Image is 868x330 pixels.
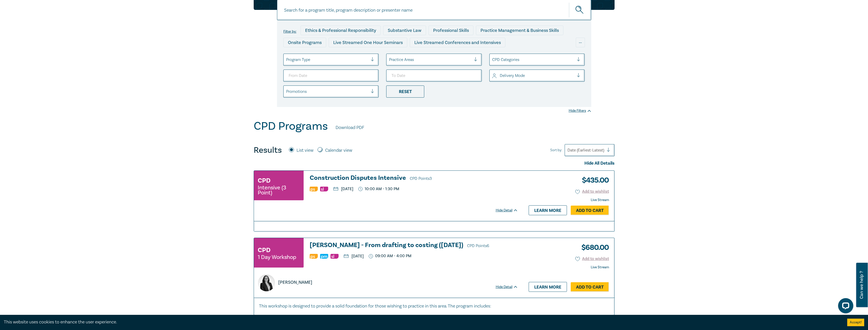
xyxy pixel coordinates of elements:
[258,246,270,255] h3: CPD
[286,57,287,62] input: select
[578,174,609,186] h3: $ 435.00
[859,266,864,304] span: Can we help ?
[329,38,407,47] div: Live Streamed One Hour Seminars
[575,256,609,262] button: Add to wishlist
[410,176,432,181] span: CPD Points 3
[333,187,353,191] p: [DATE]
[310,242,518,249] h3: [PERSON_NAME] - From drafting to costing ([DATE])
[283,70,379,82] input: From Date
[492,57,493,62] input: select
[310,187,318,191] img: Professional Skills
[386,70,482,82] input: To Date
[310,174,518,182] a: Construction Disputes Intensive CPD Points3
[283,30,297,34] label: Filter by:
[492,73,493,78] input: select
[259,303,609,310] p: This workshop is designed to provide a solid foundation for those wishing to practice in this are...
[410,38,505,47] div: Live Streamed Conferences and Intensives
[286,89,287,94] input: select
[325,147,352,154] label: Calendar view
[297,147,313,154] label: List view
[496,284,524,290] div: Hide Detail
[344,254,364,258] p: [DATE]
[529,205,567,215] a: Learn more
[476,26,563,35] div: Practice Management & Business Skills
[258,176,270,185] h3: CPD
[258,274,275,291] img: https://s3.ap-southeast-2.amazonaws.com/leo-cussen-store-production-content/Contacts/Naomi%20Guye...
[320,187,328,191] img: Substantive Law
[834,296,855,317] iframe: LiveChat chat widget
[578,242,609,253] h3: $ 680.00
[254,120,328,133] h1: CPD Programs
[254,145,282,155] h4: Results
[427,50,483,59] div: 10 CPD Point Packages
[258,255,296,260] small: 1 Day Workshop
[485,50,532,59] div: National Programs
[283,38,326,47] div: Onsite Programs
[571,206,609,215] a: Add to Cart
[254,160,615,167] div: Hide All Details
[576,38,585,47] div: ...
[571,282,609,292] a: Add to Cart
[591,198,609,202] strong: Live Stream
[366,50,424,59] div: Pre-Recorded Webcasts
[389,57,390,62] input: select
[267,314,604,320] li: Intestacy
[567,147,568,153] input: Sort by
[310,174,518,182] h3: Construction Disputes Intensive
[278,279,312,286] p: [PERSON_NAME]
[383,26,426,35] div: Substantive Law
[369,254,412,258] p: 09:00 AM - 4:00 PM
[301,26,381,35] div: Ethics & Professional Responsibility
[330,254,339,259] img: Substantive Law
[258,185,300,195] small: Intensive (3 Point)
[429,26,473,35] div: Professional Skills
[320,254,328,259] img: Practice Management & Business Skills
[847,319,864,326] button: Accept cookies
[591,265,609,270] strong: Live Stream
[496,208,524,213] div: Hide Detail
[569,108,591,113] div: Hide Filters
[467,243,489,248] span: CPD Points 6
[550,147,562,153] span: Sort by:
[283,50,364,59] div: Live Streamed Practical Workshops
[575,189,609,194] button: Add to wishlist
[4,319,840,325] div: This website uses cookies to enhance the user experience.
[336,124,364,131] a: Download PDF
[310,242,518,249] a: [PERSON_NAME] - From drafting to costing ([DATE]) CPD Points6
[386,85,424,98] div: Reset
[529,282,567,292] a: Learn more
[358,187,399,191] p: 10:00 AM - 1:30 PM
[310,254,318,259] img: Professional Skills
